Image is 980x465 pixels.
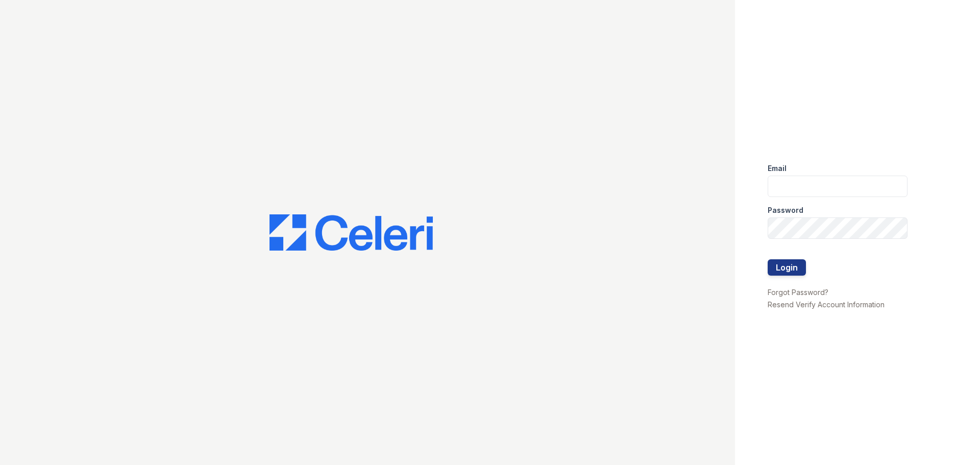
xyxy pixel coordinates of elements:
[768,259,806,276] button: Login
[768,300,885,309] a: Resend Verify Account Information
[269,214,433,251] img: CE_Logo_Blue-a8612792a0a2168367f1c8372b55b34899dd931a85d93a1a3d3e32e68fde9ad4.png
[768,205,803,215] label: Password
[768,163,787,174] label: Email
[768,288,828,297] a: Forgot Password?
